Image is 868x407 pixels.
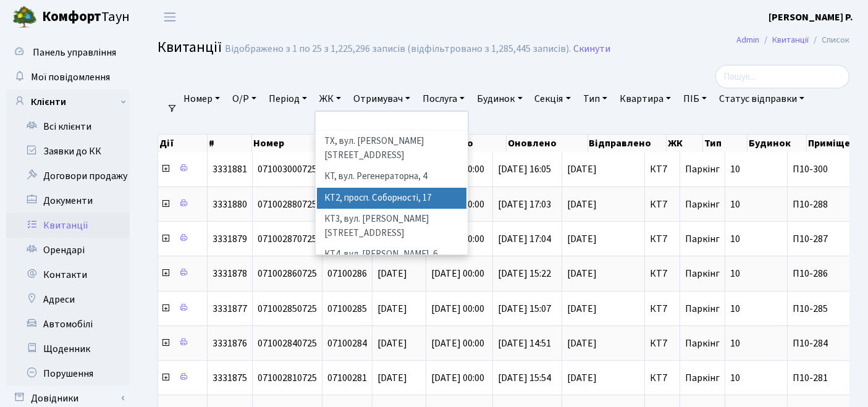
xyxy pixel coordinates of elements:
[317,131,467,166] li: ТХ, вул. [PERSON_NAME][STREET_ADDRESS]
[258,232,317,246] span: 071002870725
[507,135,588,152] th: Оновлено
[498,232,551,246] span: [DATE] 17:04
[258,198,317,211] span: 071002880725
[6,312,130,337] a: Автомобілі
[703,135,747,152] th: Тип
[715,65,849,88] input: Пошук...
[685,337,720,350] span: Паркінг
[317,188,467,209] li: КТ2, просп. Соборності, 17
[793,304,862,314] span: П10-285
[179,88,225,109] a: Номер
[567,338,639,348] span: [DATE]
[667,135,704,152] th: ЖК
[42,7,130,28] span: Таун
[317,166,467,188] li: КТ, вул. Регенераторна, 4
[650,373,675,383] span: КТ7
[685,232,720,246] span: Паркінг
[258,162,317,176] span: 071003000725
[6,114,130,139] a: Всі клієнти
[158,36,222,58] span: Квитанції
[327,302,367,316] span: 07100285
[573,43,610,55] a: Скинути
[793,234,862,244] span: П10-287
[213,198,247,211] span: 3331880
[213,371,247,385] span: 3331875
[377,302,407,316] span: [DATE]
[31,70,110,84] span: Мої повідомлення
[650,304,675,314] span: КТ7
[6,164,130,188] a: Договори продажу
[42,7,101,27] b: Комфорт
[769,10,853,24] b: [PERSON_NAME] Р.
[158,135,208,152] th: Дії
[472,88,527,109] a: Будинок
[793,199,862,209] span: П10-288
[567,269,639,279] span: [DATE]
[317,244,467,266] li: КТ4, вул. [PERSON_NAME], 6
[6,337,130,361] a: Щоденник
[678,88,712,109] a: ПІБ
[530,88,576,109] a: Секція
[377,267,407,280] span: [DATE]
[685,267,720,280] span: Паркінг
[498,162,551,176] span: [DATE] 16:05
[718,27,868,53] nav: breadcrumb
[6,213,130,238] a: Квитанції
[258,337,317,350] span: 071002840725
[730,232,740,246] span: 10
[650,234,675,244] span: КТ7
[6,287,130,312] a: Адреси
[736,33,759,46] a: Admin
[33,46,116,59] span: Панель управління
[498,371,551,385] span: [DATE] 15:54
[225,43,571,55] div: Відображено з 1 по 25 з 1,225,296 записів (відфільтровано з 1,285,445 записів).
[730,371,740,385] span: 10
[772,33,809,46] a: Квитанції
[208,135,252,152] th: #
[418,88,470,109] a: Послуга
[6,262,130,287] a: Контакти
[730,162,740,176] span: 10
[213,267,247,280] span: 3331878
[685,162,720,176] span: Паркінг
[793,338,862,348] span: П10-284
[685,198,720,211] span: Паркінг
[730,267,740,280] span: 10
[498,302,551,316] span: [DATE] 15:07
[714,88,809,109] a: Статус відправки
[431,337,484,350] span: [DATE] 00:00
[317,209,467,244] li: КТ3, вул. [PERSON_NAME][STREET_ADDRESS]
[730,302,740,316] span: 10
[650,164,675,174] span: КТ7
[431,267,484,280] span: [DATE] 00:00
[6,90,130,114] a: Клієнти
[213,337,247,350] span: 3331876
[213,232,247,246] span: 3331879
[615,88,676,109] a: Квартира
[6,188,130,213] a: Документи
[227,88,261,109] a: О/Р
[650,338,675,348] span: КТ7
[431,371,484,385] span: [DATE] 00:00
[748,135,807,152] th: Будинок
[6,40,130,65] a: Панель управління
[12,5,37,30] img: logo.png
[258,302,317,316] span: 071002850725
[327,371,367,385] span: 07100281
[498,198,551,211] span: [DATE] 17:03
[793,164,862,174] span: П10-300
[498,337,551,350] span: [DATE] 14:51
[6,238,130,262] a: Орендарі
[377,371,407,385] span: [DATE]
[567,199,639,209] span: [DATE]
[567,164,639,174] span: [DATE]
[567,304,639,314] span: [DATE]
[252,135,321,152] th: Номер
[258,267,317,280] span: 071002860725
[650,199,675,209] span: КТ7
[6,139,130,164] a: Заявки до КК
[685,371,720,385] span: Паркінг
[578,88,612,109] a: Тип
[264,88,312,109] a: Період
[348,88,415,109] a: Отримувач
